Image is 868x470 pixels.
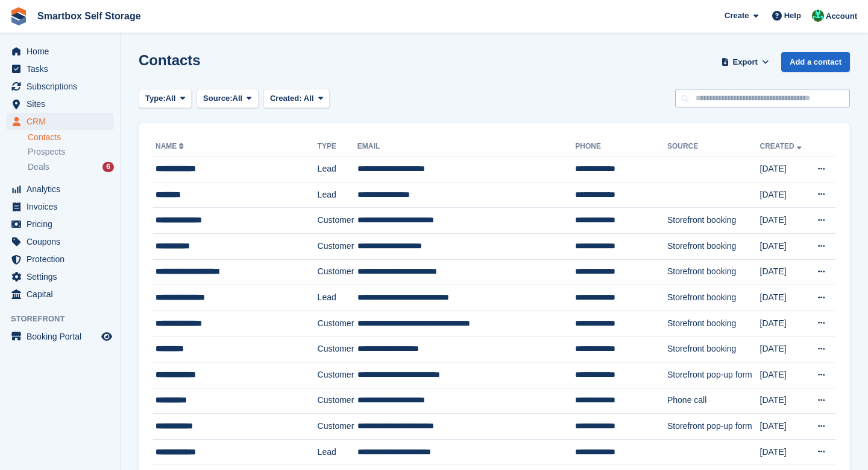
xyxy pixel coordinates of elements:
td: Customer [318,311,357,336]
td: Lead [318,156,357,182]
a: menu [6,216,114,233]
a: Preview store [99,329,114,344]
td: [DATE] [760,285,808,311]
a: menu [6,113,114,130]
a: Contacts [28,132,114,143]
button: Created: All [263,89,330,109]
a: menu [6,286,114,303]
span: Capital [27,286,99,303]
span: Prospects [28,146,65,158]
span: All [233,92,243,105]
a: Created [760,142,804,150]
span: Source: [203,92,232,105]
a: menu [6,181,114,198]
span: Pricing [27,216,99,233]
button: Source: All [197,89,259,109]
a: Deals 6 [28,161,114,173]
td: Lead [318,285,357,311]
span: All [166,92,176,105]
td: Storefront booking [667,285,760,311]
span: Account [826,10,857,22]
td: Storefront booking [667,311,760,336]
span: Export [733,56,758,68]
span: Deals [28,161,49,173]
th: Email [357,137,576,156]
a: Smartbox Self Storage [33,6,146,26]
td: [DATE] [760,336,808,362]
td: Storefront booking [667,233,760,259]
span: Sites [27,95,99,112]
a: Prospects [28,146,114,158]
button: Export [719,52,772,72]
span: Invoices [27,198,99,215]
span: Create [725,10,749,22]
span: Subscriptions [27,78,99,95]
td: Lead [318,439,357,465]
span: Tasks [27,60,99,77]
td: [DATE] [760,388,808,414]
span: Storefront [11,313,120,325]
td: Customer [318,208,357,234]
th: Source [667,137,760,156]
td: Customer [318,336,357,362]
td: Storefront pop-up form [667,362,760,388]
a: Add a contact [781,52,850,72]
a: menu [6,198,114,215]
td: [DATE] [760,233,808,259]
a: menu [6,78,114,95]
td: [DATE] [760,414,808,440]
td: [DATE] [760,439,808,465]
span: Type: [145,92,166,105]
td: Storefront booking [667,336,760,362]
td: Customer [318,414,357,440]
img: Elinor Shepherd [812,10,824,22]
td: Customer [318,259,357,285]
a: Name [156,142,186,150]
td: Customer [318,388,357,414]
td: Phone call [667,388,760,414]
button: Type: All [139,89,192,109]
td: Customer [318,362,357,388]
td: [DATE] [760,362,808,388]
a: menu [6,268,114,285]
th: Type [318,137,357,156]
span: Help [784,10,801,22]
td: [DATE] [760,259,808,285]
td: Customer [318,233,357,259]
span: CRM [27,113,99,130]
span: All [304,94,314,103]
span: Settings [27,268,99,285]
td: Lead [318,182,357,208]
span: Booking Portal [27,328,99,345]
td: Storefront booking [667,208,760,234]
span: Home [27,43,99,60]
a: menu [6,251,114,268]
th: Phone [575,137,667,156]
span: Analytics [27,181,99,198]
a: menu [6,233,114,250]
a: menu [6,60,114,77]
span: Created: [270,94,302,103]
h1: Contacts [139,52,201,68]
td: [DATE] [760,311,808,336]
td: [DATE] [760,208,808,234]
a: menu [6,43,114,60]
td: Storefront booking [667,259,760,285]
span: Protection [27,251,99,268]
a: menu [6,328,114,345]
td: Storefront pop-up form [667,414,760,440]
img: stora-icon-8386f47178a22dfd0bd8f6a31ec36ba5ce8667c1dd55bd0f319d3a0aa187defe.svg [10,7,28,25]
div: 6 [102,162,114,172]
td: [DATE] [760,182,808,208]
a: menu [6,95,114,112]
td: [DATE] [760,156,808,182]
span: Coupons [27,233,99,250]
